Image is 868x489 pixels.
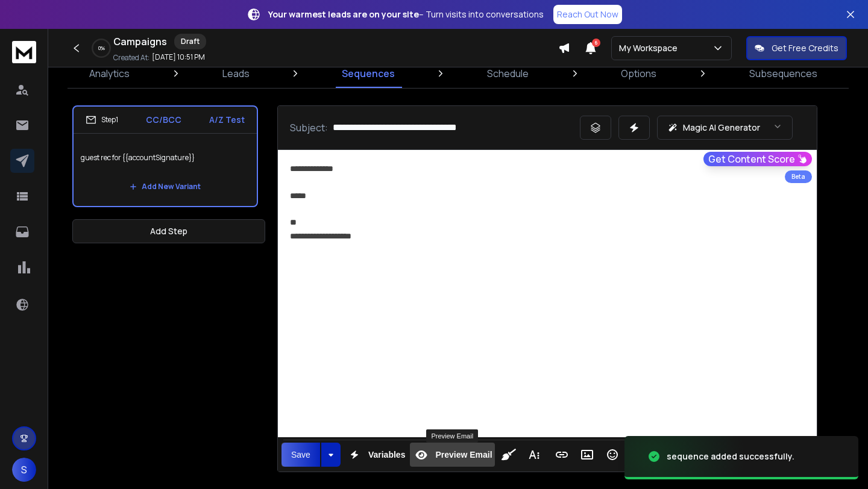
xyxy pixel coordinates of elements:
strong: Your warmest leads are on your site [268,8,419,20]
p: Magic AI Generator [683,122,760,134]
button: Insert Link (⌘K) [550,443,573,467]
button: Emoticons [601,443,624,467]
p: Options [621,66,656,81]
a: Leads [215,59,257,88]
button: Add Step [72,219,265,243]
p: Get Free Credits [772,42,838,54]
a: Analytics [82,59,137,88]
p: A/Z Test [209,114,245,126]
div: Beta [785,170,812,183]
span: Variables [366,450,408,460]
p: Analytics [89,66,130,81]
button: Get Free Credits [746,36,847,60]
a: Schedule [480,59,536,88]
h1: Campaigns [113,34,167,49]
p: guest rec for {{accountSignature}} [81,141,250,175]
button: Get Content Score [703,152,812,166]
p: – Turn visits into conversations [268,8,544,20]
button: Preview Email [410,443,494,467]
a: Sequences [335,59,402,88]
span: 6 [592,39,600,47]
p: CC/BCC [146,114,181,126]
button: Variables [343,443,408,467]
li: Step1CC/BCCA/Z Testguest rec for {{accountSignature}}Add New Variant [72,105,258,207]
a: Options [614,59,664,88]
p: Schedule [487,66,529,81]
p: Subject: [290,120,328,135]
button: S [12,458,36,482]
button: More Text [523,443,546,467]
p: [DATE] 10:51 PM [152,52,205,62]
p: Reach Out Now [557,8,618,20]
img: logo [12,41,36,63]
p: My Workspace [619,42,682,54]
p: 0 % [98,45,105,52]
div: Preview Email [426,429,478,443]
div: Draft [174,34,206,49]
button: Save [281,443,320,467]
a: Subsequences [742,59,825,88]
a: Reach Out Now [553,5,622,24]
p: Leads [222,66,250,81]
p: Sequences [342,66,395,81]
span: Preview Email [433,450,494,460]
p: Created At: [113,53,149,63]
button: Add New Variant [120,175,210,199]
p: Subsequences [749,66,817,81]
button: Magic AI Generator [657,116,793,140]
button: Insert Image (⌘P) [576,443,599,467]
div: Step 1 [86,114,118,125]
div: sequence added successfully. [667,450,794,463]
